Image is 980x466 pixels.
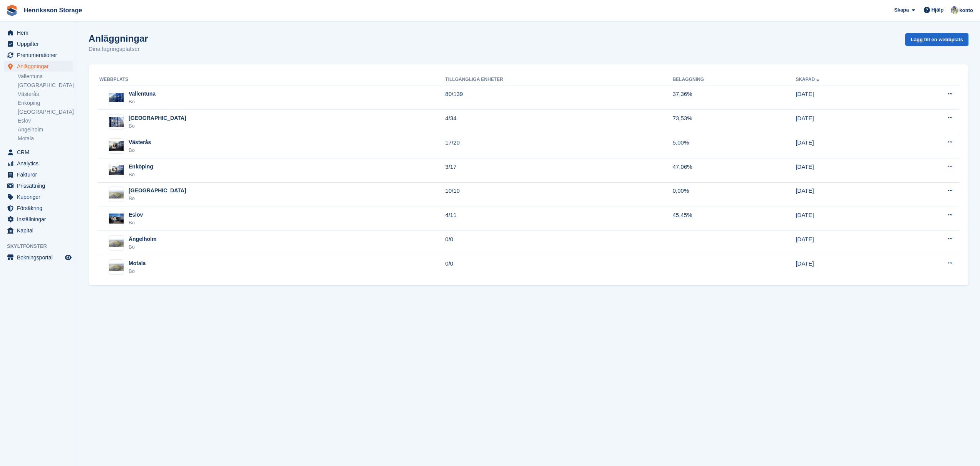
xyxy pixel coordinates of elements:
span: Försäkring [17,203,63,214]
div: Bo [129,146,151,154]
div: [GEOGRAPHIC_DATA] [129,114,186,122]
div: Bo [129,122,186,130]
img: Bild av webbplatsen Ängelholm [109,239,124,247]
td: [DATE] [796,207,895,231]
img: Bild av webbplatsen Enköping [109,165,124,175]
a: [GEOGRAPHIC_DATA] [18,108,73,116]
td: [DATE] [796,134,895,158]
td: [DATE] [796,182,895,207]
img: Bild av webbplatsen Kristianstad [109,190,124,199]
a: Skapad [796,77,821,82]
span: Hem [17,27,63,38]
div: Västerås [129,138,151,146]
div: Enköping [129,163,153,171]
a: meny [4,252,73,263]
img: stora-icon-8386f47178a22dfd0bd8f6a31ec36ba5ce8667c1dd55bd0f319d3a0aa187defe.svg [6,5,18,16]
div: Eslöv [129,211,143,219]
div: Bo [129,243,156,251]
span: Prissättning [17,180,63,191]
span: Skyltfönster [7,242,77,250]
div: Motala [129,259,146,267]
td: 5,00% [673,134,796,158]
td: 4/11 [445,207,672,231]
th: Webbplats [98,74,445,86]
td: 80/139 [445,86,672,110]
span: konto [960,7,973,14]
a: menu [4,27,73,38]
td: [DATE] [796,110,895,134]
p: Dina lagringsplatser [89,45,148,54]
a: Enköping [18,99,73,107]
img: Bild av webbplatsen Eslöv [109,214,124,224]
a: menu [4,39,73,49]
span: Hjälp [931,6,944,14]
td: 3/17 [445,158,672,183]
span: Analytics [17,158,63,169]
img: Bild av webbplatsen Vallentuna [109,93,124,102]
a: Ängelholm [18,126,73,133]
div: Bo [129,219,143,227]
a: menu [4,180,73,191]
img: Daniel Axberg [951,6,958,14]
td: 37,36% [673,86,796,110]
a: menu [4,192,73,202]
div: [GEOGRAPHIC_DATA] [129,187,186,195]
th: Beläggning [673,74,796,86]
a: Henriksson Storage [21,4,85,17]
td: [DATE] [796,158,895,183]
span: Anläggningar [17,61,63,72]
a: menu [4,169,73,180]
div: Bo [129,267,146,275]
td: 0/0 [445,255,672,279]
td: [DATE] [796,231,895,255]
span: Inställningar [17,214,63,225]
div: Bo [129,98,156,106]
a: menu [4,158,73,169]
a: Förhandsgranska butik [64,253,73,262]
span: Skapa [894,6,909,14]
a: menu [4,203,73,214]
a: menu [4,50,73,61]
td: 4/34 [445,110,672,134]
span: CRM [17,147,63,158]
span: Kuponger [17,192,63,202]
td: [DATE] [796,255,895,279]
a: menu [4,147,73,158]
span: Kapital [17,225,63,236]
td: 73,53% [673,110,796,134]
td: 0/0 [445,231,672,255]
a: Motala [18,135,73,142]
span: Fakturor [17,169,63,180]
td: 17/20 [445,134,672,158]
a: Eslöv [18,117,73,124]
td: 47,06% [673,158,796,183]
a: [GEOGRAPHIC_DATA] [18,82,73,89]
td: [DATE] [796,86,895,110]
img: Bild av webbplatsen Motala [109,263,124,271]
th: Tillgängliga enheter [445,74,672,86]
a: Lägg till en webbplats [905,33,968,46]
a: Västerås [18,91,73,98]
a: menu [4,61,73,72]
div: Ängelholm [129,235,156,243]
h1: Anläggningar [89,33,148,44]
span: Prenumerationer [17,50,63,61]
a: Vallentuna [18,73,73,80]
img: Bild av webbplatsen Halmstad [109,117,124,127]
a: menu [4,225,73,236]
div: Vallentuna [129,90,156,98]
td: 45,45% [673,207,796,231]
img: Bild av webbplatsen Västerås [109,141,124,151]
span: Uppgifter [17,39,63,49]
td: 0,00% [673,182,796,207]
span: Bokningsportal [17,252,63,263]
div: Bo [129,195,186,202]
td: 10/10 [445,182,672,207]
div: Bo [129,171,153,178]
a: menu [4,214,73,225]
